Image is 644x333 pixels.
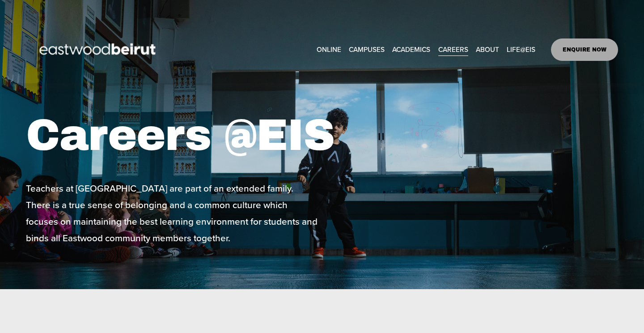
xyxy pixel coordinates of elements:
a: ENQUIRE NOW [551,38,619,61]
span: LIFE@EIS [507,43,535,56]
span: ABOUT [476,43,499,56]
a: ONLINE [317,43,341,57]
a: folder dropdown [392,43,430,57]
a: CAREERS [438,43,468,57]
p: Teachers at [GEOGRAPHIC_DATA] are part of an extended family. There is a true sense of belonging ... [26,180,320,247]
span: CAMPUSES [349,43,385,56]
a: folder dropdown [507,43,535,57]
a: folder dropdown [476,43,499,57]
h1: Careers @EIS [26,109,369,162]
span: ACADEMICS [392,43,430,56]
img: EastwoodIS Global Site [26,27,172,73]
a: folder dropdown [349,43,385,57]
